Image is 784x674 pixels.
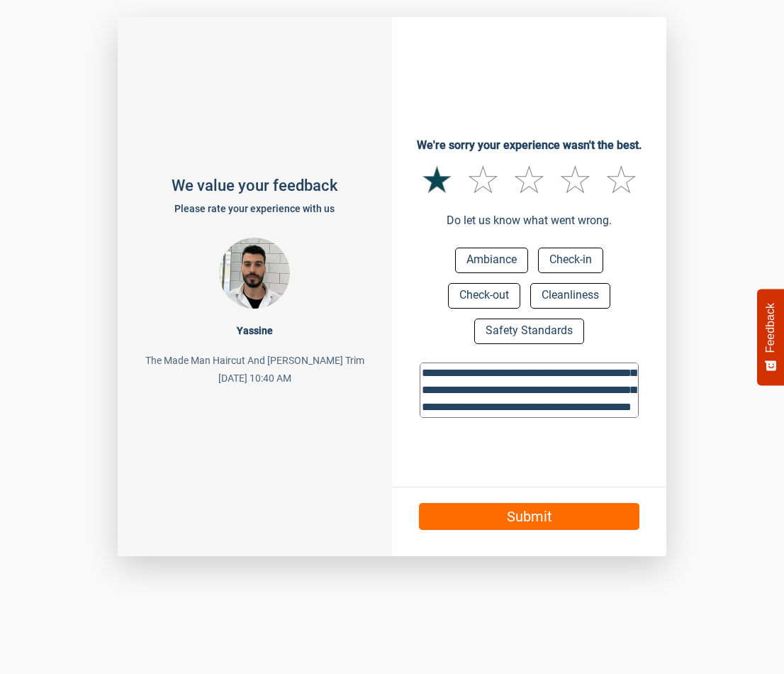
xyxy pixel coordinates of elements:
[156,200,354,218] div: Please rate your experience with us
[455,248,528,273] button: Ambiance
[506,153,552,208] span: ★
[392,212,666,229] div: Do let us know what went wrong.
[392,137,666,154] div: We're sorry your experience wasn't the best.
[764,303,777,353] span: Feedback
[419,503,640,530] button: Submit
[414,153,460,208] span: ★
[156,172,354,200] div: We value your feedback
[145,370,364,387] div: [DATE] 10:40 AM
[219,309,290,340] figcaption: Yassine
[474,319,584,344] button: Safety Standards
[538,248,603,273] button: Check-in
[145,352,364,370] div: The Made Man Haircut And [PERSON_NAME] Trim
[219,238,290,309] img: 79b5d7e9-9367-41ef-863e-5cbd0dcaad27.jpg
[530,283,610,309] button: Cleanliness
[552,153,598,208] span: ★
[448,283,520,309] button: Check-out
[598,153,644,208] span: ★
[757,289,784,385] button: Feedback - Show survey
[460,153,506,208] span: ★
